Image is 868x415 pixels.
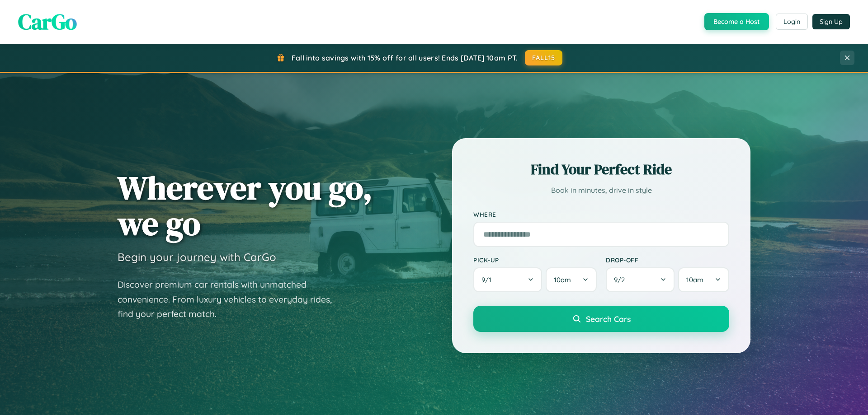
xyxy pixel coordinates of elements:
[554,275,571,284] span: 10am
[525,50,563,65] button: FALL15
[812,14,850,29] button: Sign Up
[776,14,808,30] button: Login
[18,7,77,37] span: CarGo
[473,267,542,292] button: 9/1
[292,53,518,62] span: Fall into savings with 15% off for all users! Ends [DATE] 10am PT.
[473,256,597,264] label: Pick-up
[473,184,729,197] p: Book in minutes, drive in style
[686,275,703,284] span: 10am
[481,275,496,284] span: 9 / 1
[118,277,344,322] p: Discover premium car rentals with unmatched convenience. From luxury vehicles to everyday rides, ...
[546,267,597,292] button: 10am
[614,275,629,284] span: 9 / 2
[473,306,729,332] button: Search Cars
[606,256,729,264] label: Drop-off
[606,267,675,292] button: 9/2
[118,170,373,241] h1: Wherever you go, we go
[586,314,631,324] span: Search Cars
[473,159,729,179] h2: Find Your Perfect Ride
[473,210,729,218] label: Where
[678,267,729,292] button: 10am
[118,250,276,264] h3: Begin your journey with CarGo
[704,13,769,30] button: Become a Host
